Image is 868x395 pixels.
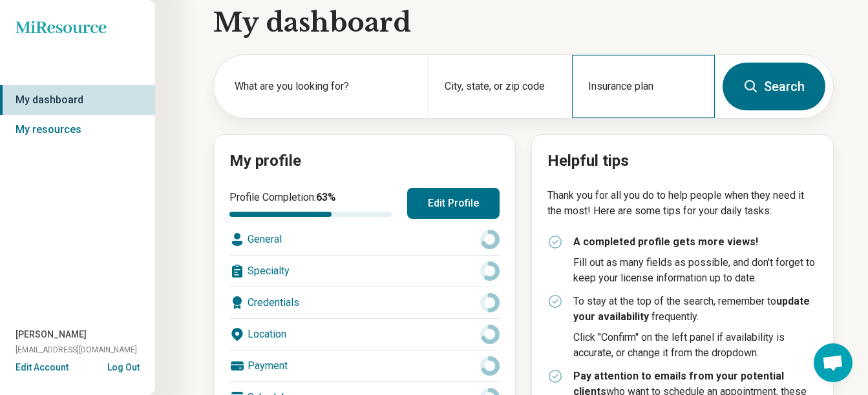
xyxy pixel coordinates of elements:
[235,79,413,94] label: What are you looking for?
[573,295,810,323] strong: update your availability
[213,5,834,41] h1: My dashboard
[229,224,500,255] div: General
[316,191,336,203] span: 63 %
[814,343,852,382] div: Open chat
[547,150,818,172] h2: Helpful tips
[16,344,137,356] span: [EMAIL_ADDRESS][DOMAIN_NAME]
[547,188,818,219] p: Thank you for all you do to help people when they need it the most! Here are some tips for your d...
[229,190,392,217] div: Profile Completion:
[573,330,818,361] p: Click "Confirm" on the left panel if availability is accurate, or change it from the dropdown.
[229,150,500,172] h2: My profile
[229,287,500,318] div: Credentials
[407,188,500,219] button: Edit Profile
[229,256,500,287] div: Specialty
[723,63,825,110] button: Search
[229,319,500,350] div: Location
[16,361,69,374] button: Edit Account
[229,350,500,381] div: Payment
[573,236,758,248] strong: A completed profile gets more views!
[573,255,818,286] p: Fill out as many fields as possible, and don't forget to keep your license information up to date.
[16,328,87,341] span: [PERSON_NAME]
[573,294,818,325] p: To stay at the top of the search, remember to frequently.
[107,361,140,371] button: Log Out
